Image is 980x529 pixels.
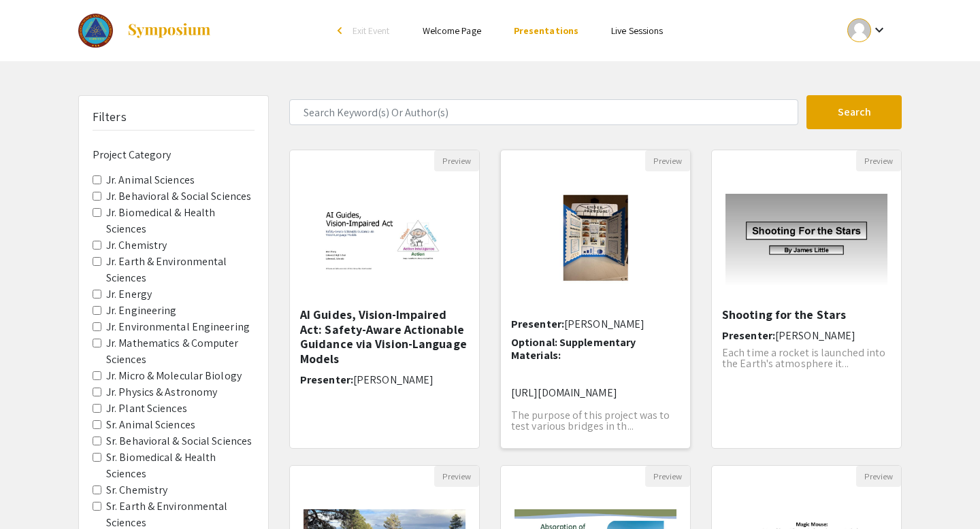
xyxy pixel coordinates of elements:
button: Preview [856,150,901,171]
label: Jr. Chemistry [106,237,167,254]
img: <p>Shooting for the Stars</p> [712,180,901,298]
input: Search Keyword(s) Or Author(s) [289,99,798,125]
label: Sr. Behavioral & Social Sciences [106,433,252,449]
label: Jr. Physics & Astronomy [106,384,217,400]
mat-icon: Expand account dropdown [871,22,887,38]
button: Preview [856,466,901,487]
h5: AI Guides, Vision-Impaired Act: Safety-Aware Actionable Guidance via Vision-Language Models [300,307,469,366]
h5: Under Pressure [511,296,680,311]
div: Open Presentation <p>Shooting for the Stars</p> [711,150,902,449]
img: <p><strong style="color: rgb(0, 0, 0);">AI Guides, Vision-Impaired Act: Safety-Aware Actionable G... [300,171,468,307]
a: Welcome Page [423,24,481,37]
span: Each time a rocket is launched into the Earth's atmosphere it... [722,345,886,371]
a: Live Sessions [611,24,663,37]
div: Open Presentation <p><strong style="color: rgb(0, 0, 0);">AI Guides, Vision-Impaired Act: Safety-... [289,150,480,449]
h5: Shooting for the Stars [722,307,891,322]
label: Sr. Animal Sciences [106,417,195,433]
label: Jr. Engineering [106,303,177,319]
label: Jr. Environmental Engineering [106,319,250,335]
h6: Presenter: [300,373,469,386]
div: Open Presentation <p>Under Pressure</p> [500,150,691,449]
iframe: Chat [10,468,58,519]
h5: Filters [93,109,127,124]
button: Preview [434,150,479,171]
img: 2025 Colorado Science and Engineering Fair [78,14,113,48]
label: Sr. Biomedical & Health Sciences [106,449,255,482]
label: Jr. Behavioral & Social Sciences [106,188,251,205]
span: Optional: Supplementary Materials: [511,335,636,362]
button: Preview [645,466,690,487]
label: Jr. Energy [106,286,152,303]
label: Jr. Animal Sciences [106,172,195,188]
label: Sr. Chemistry [106,482,167,498]
label: Jr. Earth & Environmental Sciences [106,254,255,286]
span: The purpose of this project was to test various bridges in th... [511,408,670,433]
span: [PERSON_NAME] [775,328,855,343]
span: [PERSON_NAME] [353,373,434,387]
h6: Presenter: [722,329,891,342]
button: Search [806,95,902,129]
img: Symposium by ForagerOne [127,22,212,39]
span: Exit Event [353,24,390,37]
button: Preview [434,466,479,487]
h6: Project Category [93,148,255,161]
p: [URL][DOMAIN_NAME] [511,386,680,399]
label: Jr. Micro & Molecular Biology [106,368,242,384]
label: Jr. Plant Sciences [106,400,187,417]
button: Expand account dropdown [833,15,902,46]
a: 2025 Colorado Science and Engineering Fair [78,14,212,48]
label: Jr. Biomedical & Health Sciences [106,205,255,237]
span: [PERSON_NAME] [564,317,644,331]
a: Presentations [514,24,578,37]
img: <p>Under Pressure</p> [540,171,651,307]
button: Preview [645,150,690,171]
h6: Presenter: [511,318,680,330]
div: arrow_back_ios [338,27,346,35]
label: Jr. Mathematics & Computer Sciences [106,335,255,368]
